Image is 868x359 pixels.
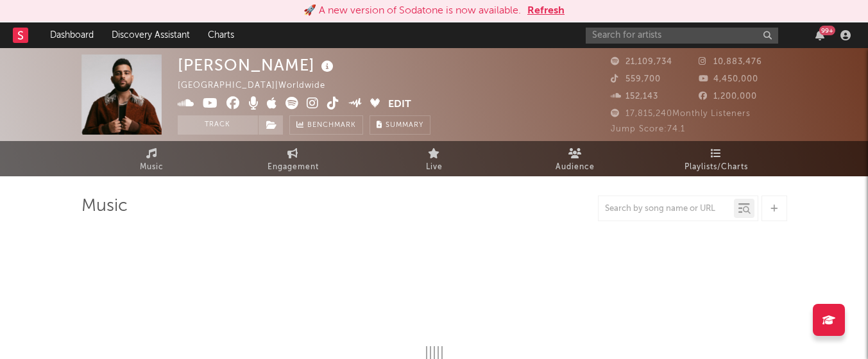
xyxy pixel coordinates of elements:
[611,110,751,118] span: 17,815,240 Monthly Listeners
[611,125,685,133] span: Jump Score: 74.1
[815,30,824,40] button: 99+
[611,92,658,101] span: 152,143
[699,75,758,83] span: 4,450,000
[199,22,243,48] a: Charts
[103,22,199,48] a: Discovery Assistant
[699,58,762,66] span: 10,883,476
[527,3,565,19] button: Refresh
[307,118,356,133] span: Benchmark
[81,141,223,176] a: Music
[178,54,337,76] div: [PERSON_NAME]
[586,28,778,44] input: Search for artists
[178,78,340,94] div: [GEOGRAPHIC_DATA] | Worldwide
[303,3,521,19] div: 🚀 A new version of Sodatone is now available.
[41,22,103,48] a: Dashboard
[819,26,835,35] div: 99 +
[611,58,672,66] span: 21,109,734
[268,160,319,175] span: Engagement
[386,122,423,129] span: Summary
[140,160,164,175] span: Music
[699,92,757,101] span: 1,200,000
[426,160,443,175] span: Live
[223,141,364,176] a: Engagement
[599,204,734,214] input: Search by song name or URL
[556,160,595,175] span: Audience
[178,115,258,135] button: Track
[370,115,430,135] button: Summary
[685,160,748,175] span: Playlists/Charts
[364,141,505,176] a: Live
[388,97,411,113] button: Edit
[505,141,646,176] a: Audience
[289,115,363,135] a: Benchmark
[646,141,787,176] a: Playlists/Charts
[611,75,661,83] span: 559,700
